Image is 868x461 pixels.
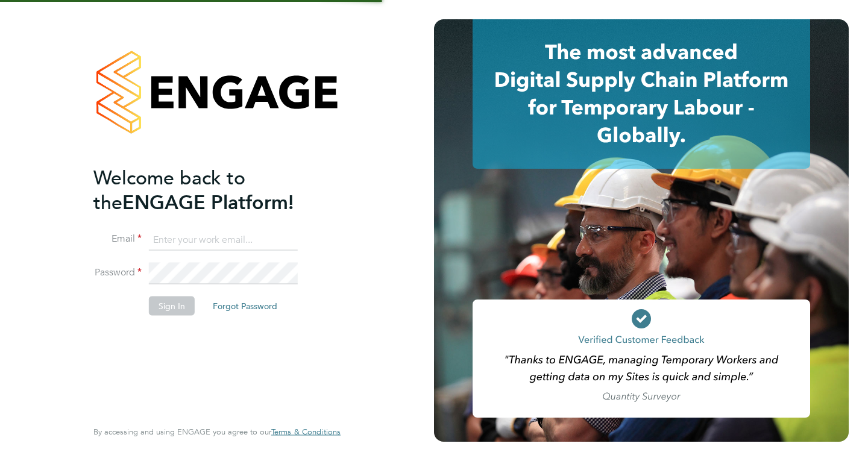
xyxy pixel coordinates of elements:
span: Terms & Conditions [271,427,341,437]
span: By accessing and using ENGAGE you agree to our [93,427,341,437]
h2: ENGAGE Platform! [93,165,329,215]
button: Sign In [149,296,195,316]
label: Password [93,266,142,279]
span: Welcome back to the [93,166,245,214]
label: Email [93,233,142,245]
a: Terms & Conditions [271,427,341,437]
button: Forgot Password [203,296,287,316]
input: Enter your work email... [149,229,298,251]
